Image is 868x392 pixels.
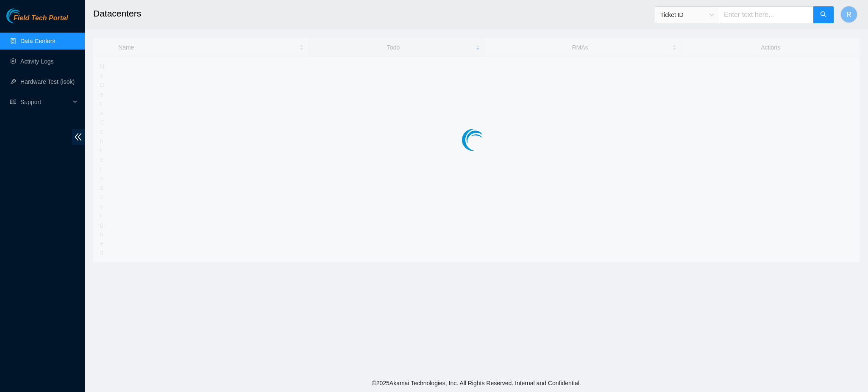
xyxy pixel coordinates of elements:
[20,58,54,65] a: Activity Logs
[6,8,43,23] img: Akamai Technologies
[85,374,868,392] footer: © 2025 Akamai Technologies, Inc. All Rights Reserved. Internal and Confidential.
[6,15,68,26] a: Akamai TechnologiesField Tech Portal
[846,9,851,20] span: R
[820,11,827,19] span: search
[10,99,16,105] span: read
[719,6,814,23] input: Enter text here...
[14,14,68,22] span: Field Tech Portal
[660,8,714,21] span: Ticket ID
[72,129,85,145] span: double-left
[20,94,70,110] span: Support
[20,38,55,44] a: Data Centers
[840,6,857,23] button: R
[813,6,834,23] button: search
[20,78,75,85] a: Hardware Test (isok)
